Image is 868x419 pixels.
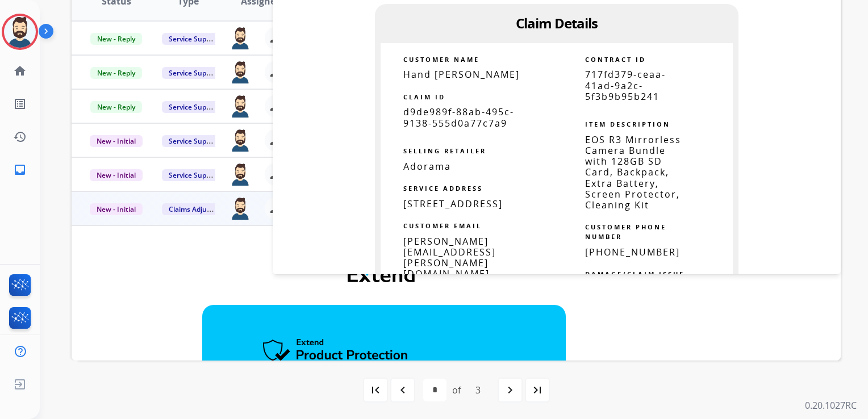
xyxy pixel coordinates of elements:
mat-icon: history [13,130,27,144]
span: EOS R3 Mirrorless Camera Bundle with 128GB SD Card, Backpack, Extra Battery, Screen Protector, Cl... [585,133,681,211]
mat-icon: person_remove [269,99,283,113]
span: New - Initial [90,203,143,215]
mat-icon: list_alt [13,97,27,111]
span: Service Support [162,135,227,147]
span: Service Support [162,169,227,181]
mat-icon: navigate_before [396,383,410,397]
span: Service Support [162,33,227,45]
span: [PHONE_NUMBER] [585,246,680,258]
span: [PERSON_NAME][EMAIL_ADDRESS][PERSON_NAME][DOMAIN_NAME] [403,235,496,280]
mat-icon: person_remove [269,65,283,79]
span: New - Reply [90,101,142,113]
strong: CUSTOMER PHONE NUMBER [585,223,666,241]
mat-icon: person_remove [269,31,283,45]
mat-icon: first_page [369,383,382,397]
strong: SERVICE ADDRESS [403,184,483,192]
img: agent-avatar [229,163,251,186]
mat-icon: person_remove [269,133,283,147]
img: agent-avatar [229,27,251,49]
mat-icon: person_remove [269,202,283,215]
span: Adorama [403,160,451,173]
span: Service Support [162,67,227,79]
span: d9de989f-88ab-495c-9138-555d0a77c7a9 [403,106,514,129]
span: Claims Adjudication [162,203,240,215]
p: 0.20.1027RC [805,399,857,412]
mat-icon: navigate_next [503,383,517,397]
strong: SELLING RETAILER [403,146,486,155]
span: New - Reply [90,67,142,79]
img: avatar [4,16,36,48]
div: of [452,383,461,397]
div: 3 [466,379,490,401]
strong: ITEM DESCRIPTION [585,120,670,128]
mat-icon: home [13,64,27,78]
strong: CLAIM ID [403,93,445,101]
span: New - Reply [90,33,142,45]
span: New - Initial [90,169,143,181]
strong: DAMAGE/CLAIM ISSUE [585,270,685,278]
span: Service Support [162,101,227,113]
strong: CUSTOMER EMAIL [403,221,482,230]
span: 717fd379-ceaa-41ad-9a2c-5f3b9b95b241 [585,68,666,102]
span: New - Initial [90,135,143,147]
span: [STREET_ADDRESS] [403,198,503,210]
img: agent-avatar [229,95,251,118]
mat-icon: person_remove [269,167,283,181]
mat-icon: inbox [13,163,27,177]
img: Extend Logo [348,267,420,282]
strong: CONTRACT ID [585,55,646,64]
strong: CUSTOMER NAME [403,55,479,64]
img: agent-avatar [229,197,251,220]
mat-icon: last_page [531,383,544,397]
img: agent-avatar [229,61,251,83]
span: Claim Details [516,14,598,32]
img: Extend Product Protection [263,339,408,363]
img: agent-avatar [229,129,251,152]
span: Hand [PERSON_NAME] [403,68,520,81]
